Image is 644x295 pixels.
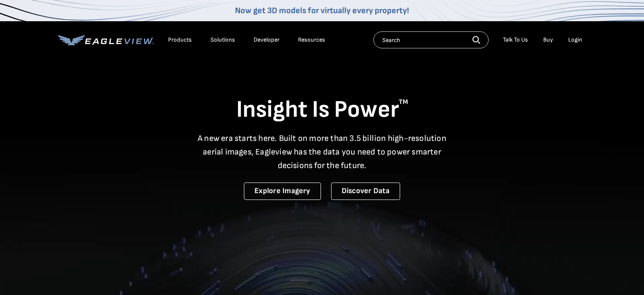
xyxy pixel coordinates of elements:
div: Talk To Us [503,36,528,44]
p: A new era starts here. Built on more than 3.5 billion high-resolution aerial images, Eagleview ha... [193,132,452,172]
a: Explore Imagery [244,183,321,200]
div: Login [568,36,582,44]
a: Discover Data [331,183,400,200]
a: Developer [254,36,279,44]
h1: Insight Is Power [58,95,586,125]
div: Resources [298,36,325,44]
div: Products [168,36,192,44]
a: Now get 3D models for virtually every property! [235,6,409,16]
sup: TM [399,98,408,106]
a: Buy [543,36,553,44]
div: Solutions [210,36,235,44]
input: Search [373,31,489,48]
